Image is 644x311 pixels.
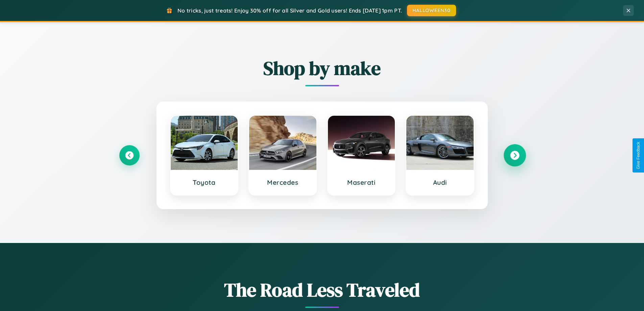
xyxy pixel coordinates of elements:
span: No tricks, just treats! Enjoy 30% off for all Silver and Gold users! Ends [DATE] 1pm PT. [177,7,402,14]
h3: Toyota [177,178,231,186]
div: Give Feedback [636,142,641,169]
h3: Audi [413,178,467,186]
h3: Mercedes [256,178,310,186]
h3: Maserati [335,178,388,186]
h2: Shop by make [119,55,525,81]
button: HALLOWEEN30 [407,5,456,16]
h1: The Road Less Traveled [119,277,525,303]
